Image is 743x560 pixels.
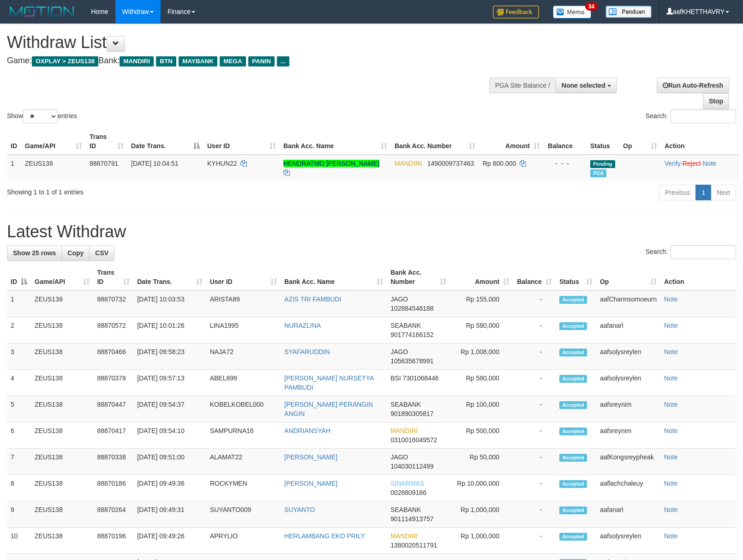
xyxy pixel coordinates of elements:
td: 88870417 [93,422,133,449]
td: - [513,449,556,475]
a: NURAZLINA [284,322,321,329]
img: MOTION_logo.png [7,5,77,18]
td: 88870378 [93,370,133,396]
td: [DATE] 09:54:37 [133,396,206,422]
a: [PERSON_NAME] [284,453,337,461]
a: [PERSON_NAME] PERANGIN ANGIN [284,401,373,417]
span: MANDIRI [390,427,418,434]
td: aafsolysreylen [596,370,660,396]
div: - - - [547,159,583,168]
span: Copy 102884546188 to clipboard [390,305,433,312]
td: aafsolysreylen [596,528,660,554]
span: BSI [390,374,401,382]
td: - [513,475,556,501]
th: User ID: activate to sort column ascending [204,128,280,155]
span: SEABANK [390,322,421,329]
td: [DATE] 10:03:53 [133,290,206,317]
span: Copy 901774166152 to clipboard [390,331,433,338]
label: Search: [646,245,736,259]
span: Copy 0028809166 to clipboard [390,489,426,496]
td: ZEUS138 [31,396,93,422]
td: aafsreynim [596,422,660,449]
a: [PERSON_NAME] [284,480,337,487]
td: Rp 1,008,000 [450,343,513,370]
td: 8 [7,475,31,501]
div: Showing 1 to 1 of 1 entries [7,184,303,197]
td: - [513,422,556,449]
input: Search: [671,109,736,123]
td: - [513,370,556,396]
a: 1 [695,185,711,200]
th: Date Trans.: activate to sort column ascending [133,264,206,290]
a: HERLAMBANG EKO PRILY [284,532,365,540]
th: Date Trans.: activate to sort column descending [127,128,204,155]
td: aafanarl [596,501,660,528]
span: 34 [585,2,598,11]
td: APRYLIO [206,528,281,554]
td: ZEUS138 [31,317,93,343]
td: [DATE] 09:58:23 [133,343,206,370]
a: SYAFARUDDIN [284,348,330,355]
span: CSV [95,249,108,257]
td: 4 [7,370,31,396]
span: Accepted [559,375,587,383]
a: Run Auto-Refresh [657,78,729,93]
span: MANDIRI [390,532,418,540]
th: Game/API: activate to sort column ascending [21,128,86,155]
a: Verify [665,160,681,167]
a: CSV [89,245,114,261]
button: None selected [556,78,617,93]
td: [DATE] 09:49:36 [133,475,206,501]
th: Op: activate to sort column ascending [619,128,661,155]
td: 2 [7,317,31,343]
th: Status: activate to sort column ascending [556,264,596,290]
td: 88870186 [93,475,133,501]
span: SEABANK [390,506,421,513]
td: 88870447 [93,396,133,422]
span: MANDIRI [120,56,154,66]
th: Balance [544,128,587,155]
span: [DATE] 10:04:51 [131,160,178,167]
td: 88870466 [93,343,133,370]
span: Copy [67,249,84,257]
th: ID: activate to sort column descending [7,264,31,290]
th: Action [660,264,736,290]
span: ... [277,56,289,66]
span: JAGO [390,348,408,355]
a: Show 25 rows [7,245,62,261]
td: 1 [7,155,21,181]
a: ANDRIANSYAH [284,427,330,434]
td: [DATE] 09:49:31 [133,501,206,528]
td: aafsolysreylen [596,343,660,370]
td: 88870732 [93,290,133,317]
td: ZEUS138 [31,475,93,501]
span: Pending [590,160,615,168]
span: Accepted [559,349,587,356]
span: Accepted [559,296,587,304]
th: Bank Acc. Number: activate to sort column ascending [391,128,479,155]
span: Accepted [559,454,587,462]
img: Button%20Memo.svg [553,6,592,18]
label: Search: [646,109,736,123]
td: Rp 155,000 [450,290,513,317]
td: ZEUS138 [31,422,93,449]
a: Note [664,506,678,513]
th: Balance: activate to sort column ascending [513,264,556,290]
span: MANDIRI [395,160,422,167]
td: - [513,343,556,370]
td: ZEUS138 [31,370,93,396]
td: 5 [7,396,31,422]
a: Note [664,453,678,461]
td: · · [661,155,739,181]
td: Rp 580,000 [450,370,513,396]
span: Rp 800.000 [483,160,516,167]
span: Copy 901890305817 to clipboard [390,410,433,417]
span: BTN [156,56,176,66]
td: ZEUS138 [31,501,93,528]
td: 1 [7,290,31,317]
td: ZEUS138 [31,449,93,475]
select: Showentries [23,109,58,123]
a: Copy [61,245,90,261]
img: panduan.png [605,6,652,18]
td: Rp 10,000,000 [450,475,513,501]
